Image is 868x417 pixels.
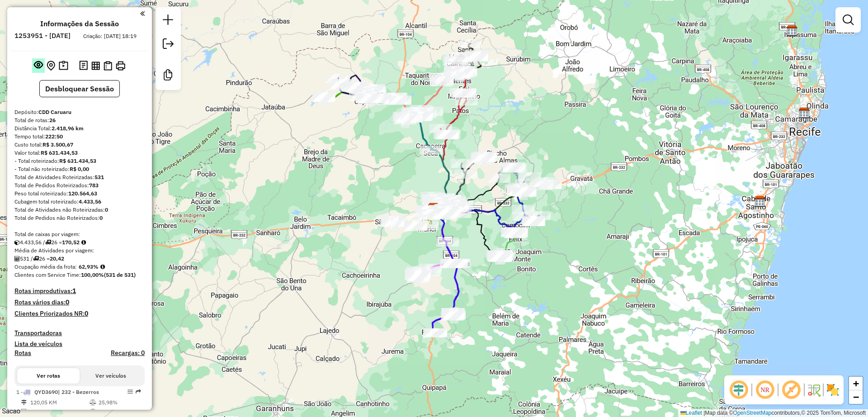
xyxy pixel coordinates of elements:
a: Zoom out [849,390,863,404]
h4: Clientes Priorizados NR: [14,310,145,317]
i: Meta Caixas/viagem: 156,78 Diferença: 13,74 [81,240,86,245]
strong: 0 [99,214,103,221]
td: 17 [30,407,89,416]
img: PA - Sta Cruz [373,92,385,104]
em: Média calculada utilizando a maior ocupação (%Peso ou %Cubagem) de cada rota da sessão. Rotas cro... [100,264,105,270]
strong: R$ 3.500,67 [42,141,73,148]
td: 120,05 KM [30,398,89,407]
span: Ocultar NR [754,379,776,401]
span: QYD3690 [34,389,58,395]
button: Ver rotas [17,368,80,384]
h6: 1253951 - [DATE] [14,32,71,40]
a: OpenStreetMap [733,410,772,416]
strong: 170,52 [62,239,80,246]
strong: CDD Caruaru [38,109,71,115]
button: Ver veículos [80,368,142,384]
div: Valor total: [14,149,145,157]
strong: 100,00% [81,271,104,278]
span: − [853,391,859,403]
div: Total de Pedidos não Roteirizados: [14,214,145,222]
span: Exibir rótulo [780,379,802,401]
img: CDD Caruaru [428,203,439,214]
div: Cubagem total roteirizado: [14,198,145,206]
strong: 26 [49,117,56,123]
a: Exportar sessão [159,35,177,55]
strong: 2.418,96 km [52,125,84,132]
strong: R$ 0,00 [70,166,89,172]
a: Leaflet [680,410,702,416]
td: 29,57% [98,407,141,416]
div: Total de Pedidos Roteirizados: [14,181,145,190]
button: Logs desbloquear sessão [77,59,90,73]
em: Rota exportada [136,389,141,394]
strong: 20,42 [50,255,64,262]
td: 25,98% [98,398,141,407]
button: Imprimir Rotas [114,59,127,72]
div: Total de rotas: [14,116,145,124]
button: Visualizar relatório de Roteirização [90,59,102,71]
h4: Informações da Sessão [40,19,119,28]
td: / [16,407,21,416]
strong: 62,93% [79,263,99,270]
i: Total de rotas [33,256,39,261]
div: Depósito: [14,108,145,116]
i: Total de rotas [45,240,51,245]
div: - Total roteirizado: [14,157,145,165]
button: Centralizar mapa no depósito ou ponto de apoio [45,59,57,73]
strong: (531 de 531) [104,271,136,278]
strong: 1 [72,287,76,295]
span: Ocultar deslocamento [728,379,750,401]
span: Ocupação média da frota: [14,263,77,270]
i: Cubagem total roteirizado [14,240,20,245]
img: CDI Pernambuco [786,25,798,37]
span: | [703,410,705,416]
button: Painel de Sugestão [57,59,70,73]
a: Rotas [14,349,31,357]
div: Map data © contributors,© 2025 TomTom, Microsoft [678,409,868,417]
a: Clique aqui para minimizar o painel [140,8,145,19]
div: Criação: [DATE] 18:19 [80,32,140,40]
div: Distância Total: [14,124,145,133]
strong: 0 [85,309,88,317]
strong: R$ 631.434,53 [59,157,96,164]
div: Peso total roteirizado: [14,190,145,198]
h4: Recargas: 0 [111,349,145,357]
h4: Lista de veículos [14,340,145,348]
span: Clientes com Service Time: [14,271,81,278]
div: 4.433,56 / 26 = [14,238,145,246]
div: 531 / 26 = [14,255,145,263]
a: Criar modelo [159,66,177,86]
i: % de utilização da cubagem [90,409,96,414]
strong: 783 [89,182,99,189]
div: Média de Atividades por viagem: [14,246,145,255]
strong: 120.564,63 [68,190,97,197]
img: CDD Cabo [754,196,766,208]
a: Zoom in [849,377,863,390]
h4: Rotas vários dias: [14,299,145,306]
span: | 232 - Bezerros [58,389,99,395]
strong: 0 [66,298,69,306]
strong: 222:50 [45,133,63,140]
h4: Rotas improdutivas: [14,287,145,295]
span: 1 - [16,389,99,395]
button: Visualizar Romaneio [102,59,114,72]
strong: R$ 631.434,53 [41,149,78,156]
button: Exibir sessão original [32,58,45,73]
img: Fluxo de ruas [807,383,821,397]
a: Nova sessão e pesquisa [159,11,177,31]
div: - Total não roteirizado: [14,165,145,173]
div: Custo total: [14,141,145,149]
i: Distância Total [21,400,27,405]
strong: 0 [105,206,108,213]
a: Exibir filtros [839,11,857,29]
strong: 4.433,56 [79,198,101,205]
strong: 531 [94,174,104,180]
div: Total de Atividades Roteirizadas: [14,173,145,181]
i: Total de Atividades [21,409,27,414]
em: Opções [127,389,133,394]
i: % de utilização do peso [90,400,96,405]
img: CDD Olinda [798,107,810,119]
h4: Transportadoras [14,329,145,337]
img: Exibir/Ocultar setores [826,383,840,397]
